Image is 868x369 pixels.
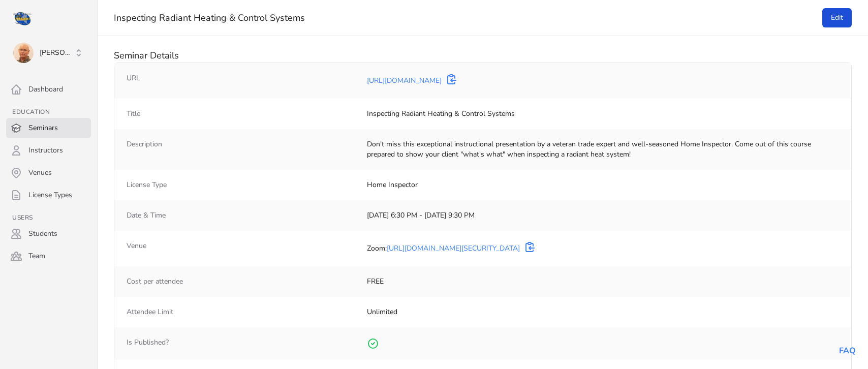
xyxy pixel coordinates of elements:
[387,243,520,253] a: [URL][DOMAIN_NAME][SECURITY_DATA]
[6,213,91,222] h3: Users
[114,48,852,63] div: Seminar Details
[6,140,91,161] a: Instructors
[367,76,442,85] a: [URL][DOMAIN_NAME]
[822,8,852,27] a: Edit
[367,139,839,160] dd: Don't miss this exceptional instructional presentation by a veteran trade expert and well-seasone...
[6,246,91,266] a: Team
[6,79,91,100] a: Dashboard
[127,180,359,190] dt: License Type
[6,224,91,244] a: Students
[127,139,359,160] dt: Description
[367,180,839,190] dd: Home Inspector
[6,39,91,67] button: Tom Sherman [PERSON_NAME]
[367,307,839,317] dd: Unlimited
[127,210,359,221] dt: Date & Time
[367,243,520,254] div: Zoom:
[127,337,359,350] dt: Is Published?
[13,43,34,63] img: Tom Sherman
[127,241,359,256] dt: Venue
[127,109,359,119] dt: Title
[367,276,839,287] dd: FREE
[6,108,91,116] h3: Education
[40,48,74,58] span: [PERSON_NAME]
[6,163,91,183] a: Venues
[127,307,359,317] dt: Attendee Limit
[6,118,91,138] a: Seminars
[127,276,359,287] dt: Cost per attendee
[6,185,91,205] a: License Types
[367,109,839,119] dd: Inspecting Radiant Heating & Control Systems
[839,345,856,356] a: FAQ
[114,12,808,24] h1: Inspecting Radiant Heating & Control Systems
[12,10,33,26] img: NYSAHI
[127,73,359,88] dt: URL
[367,210,839,221] dd: [DATE] 6:30 PM - [DATE] 9:30 PM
